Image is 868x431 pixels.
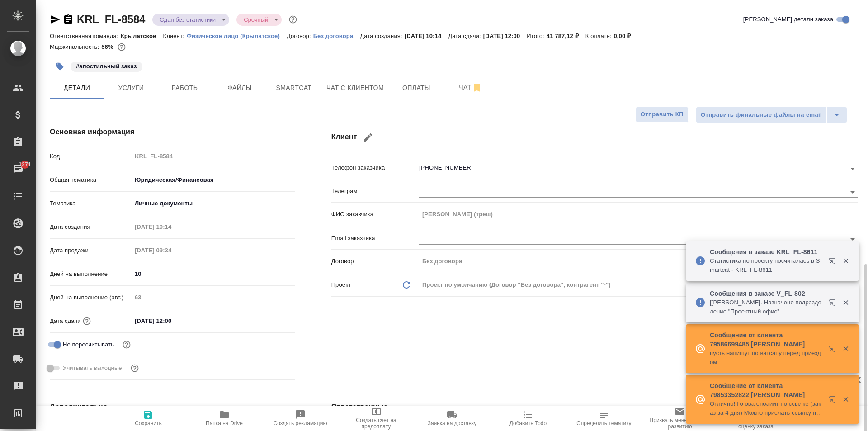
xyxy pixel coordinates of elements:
[50,402,295,412] h4: Дополнительно
[187,33,287,39] p: Физическое лицо (Крылатское)
[63,340,114,349] span: Не пересчитывать
[331,257,419,266] p: Договор
[472,82,482,93] svg: Отписаться
[483,33,527,39] p: [DATE] 12:00
[132,291,295,304] input: Пустое поле
[836,395,855,403] button: Закрыть
[163,33,186,39] p: Клиент:
[274,420,327,426] span: Создать рекламацию
[836,257,855,265] button: Закрыть
[331,187,419,196] p: Телеграм
[710,331,823,349] p: Сообщение от клиента 79586699485 [PERSON_NAME]
[428,420,476,426] span: Заявка на доставку
[50,127,295,137] h4: Основная информация
[642,406,718,431] button: Призвать менеджера по развитию
[157,16,218,24] button: Сдан без статистики
[262,406,338,431] button: Создать рекламацию
[395,82,438,94] span: Оплаты
[50,270,132,279] p: Дней на выполнение
[331,127,858,148] h4: Клиент
[710,381,823,399] p: Сообщение от клиента 79853352822 [PERSON_NAME]
[710,399,823,417] p: Отлично! Го ова опоаиит по ссылке (заказ за 4 дня) Можно прислать ссылку намою почту tatyana.prokho
[313,33,360,39] p: Без договора
[331,234,419,243] p: Email заказчика
[566,406,642,431] button: Определить тематику
[836,345,855,353] button: Закрыть
[50,43,101,50] p: Маржинальность:
[287,33,313,39] p: Договор:
[405,33,448,39] p: [DATE] 10:14
[647,417,712,430] span: Призвать менеджера по развитию
[186,406,262,431] button: Папка на Drive
[836,298,855,307] button: Закрыть
[50,33,121,39] p: Ответственная команда:
[701,110,822,120] span: Отправить финальные файлы на email
[331,163,419,172] p: Телефон заказчика
[77,13,145,25] a: KRL_FL-8584
[50,152,132,161] p: Код
[50,57,70,76] button: Добавить тэг
[236,14,282,26] div: Сдан без статистики
[448,33,483,39] p: Дата сдачи:
[287,14,299,25] button: Доп статусы указывают на важность/срочность заказа
[81,315,93,327] button: Если добавить услуги и заполнить их объемом, то дата рассчитается автоматически
[164,82,207,94] span: Работы
[241,16,271,24] button: Срочный
[2,158,34,180] a: 1271
[50,293,132,302] p: Дней на выполнение (авт.)
[331,402,858,412] h4: Ответственные
[527,33,546,39] p: Итого:
[135,420,162,426] span: Сохранить
[696,107,827,123] button: Отправить финальные файлы на email
[76,62,137,71] p: #апостильный заказ
[121,33,163,39] p: Крылатское
[187,32,287,39] a: Физическое лицо (Крылатское)
[641,109,684,120] span: Отправить КП
[414,406,490,431] button: Заявка на доставку
[743,15,833,24] span: [PERSON_NAME] детали заказа
[132,150,295,163] input: Пустое поле
[490,406,566,431] button: Добавить Todo
[636,107,689,123] button: Отправить КП
[272,82,316,94] span: Smartcat
[696,107,847,123] div: split button
[121,339,132,350] button: Включи, если не хочешь, чтобы указанная дата сдачи изменилась после переставления заказа в 'Подтв...
[50,175,132,185] p: Общая тематика
[823,390,845,412] button: Открыть в новой вкладке
[338,406,414,431] button: Создать счет на предоплату
[547,33,585,39] p: 41 787,12 ₽
[344,417,409,430] span: Создать счет на предоплату
[63,14,74,25] button: Скопировать ссылку
[710,349,823,367] p: пусть напишут по ватсапу перед приездом
[50,246,132,255] p: Дата продажи
[331,280,351,289] p: Проект
[710,298,823,316] p: [[PERSON_NAME]. Назначено подразделение "Проектный офис"
[585,33,614,39] p: К оплате:
[132,196,295,211] div: Личные документы
[50,223,132,232] p: Дата создания
[218,82,261,94] span: Файлы
[823,340,845,361] button: Открыть в новой вкладке
[823,294,845,315] button: Открыть в новой вкладке
[132,172,295,188] div: Юридическая/Финансовая
[614,33,638,39] p: 0,00 ₽
[576,420,631,426] span: Определить тематику
[13,160,36,169] span: 1271
[206,420,243,426] span: Папка на Drive
[846,186,859,199] button: Open
[50,14,61,25] button: Скопировать ссылку для ЯМессенджера
[326,82,384,94] span: Чат с клиентом
[110,406,186,431] button: Сохранить
[419,208,858,221] input: Пустое поле
[509,420,547,426] span: Добавить Todo
[50,199,132,208] p: Тематика
[846,162,859,175] button: Open
[55,82,99,94] span: Детали
[823,252,845,274] button: Открыть в новой вкладке
[132,244,211,257] input: Пустое поле
[50,317,81,326] p: Дата сдачи
[129,362,141,374] button: Выбери, если сб и вс нужно считать рабочими днями для выполнения заказа.
[132,314,211,327] input: ✎ Введи что-нибудь
[109,82,153,94] span: Услуги
[419,277,858,293] div: Проект по умолчанию (Договор "Без договора", контрагент "-")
